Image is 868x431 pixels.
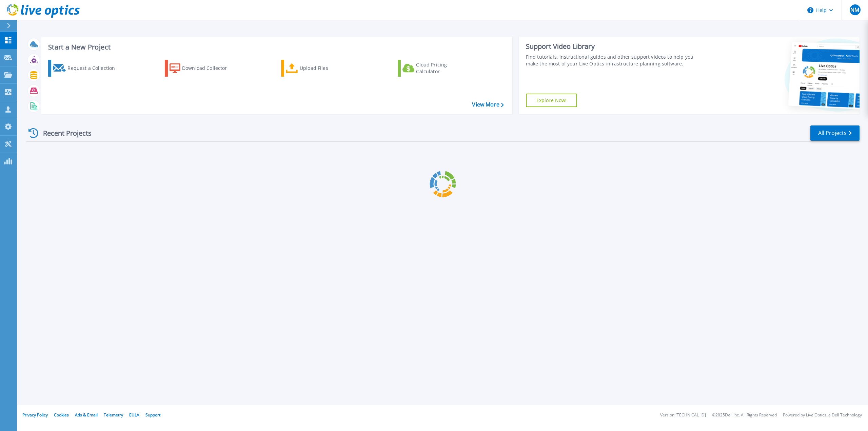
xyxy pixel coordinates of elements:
a: Request a Collection [48,60,124,77]
a: Upload Files [281,60,357,77]
div: Recent Projects [26,125,101,141]
div: Support Video Library [526,42,702,51]
a: Support [145,412,160,418]
a: EULA [129,412,139,418]
a: Ads & Email [75,412,98,418]
li: © 2025 Dell Inc. All Rights Reserved [712,413,777,417]
h3: Start a New Project [48,43,504,51]
a: Telemetry [104,412,123,418]
div: Download Collector [182,61,236,75]
a: Cloud Pricing Calculator [398,60,473,77]
a: View More [472,101,504,108]
a: Explore Now! [526,94,577,107]
li: Powered by Live Optics, a Dell Technology [783,413,862,417]
a: Download Collector [165,60,240,77]
div: Request a Collection [67,61,122,75]
div: Cloud Pricing Calculator [416,61,470,75]
div: Find tutorials, instructional guides and other support videos to help you make the most of your L... [526,54,702,67]
li: Version: [TECHNICAL_ID] [660,413,706,417]
a: All Projects [810,125,860,141]
a: Cookies [54,412,69,418]
span: NM [850,7,859,13]
a: Privacy Policy [22,412,48,418]
div: Upload Files [300,61,354,75]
